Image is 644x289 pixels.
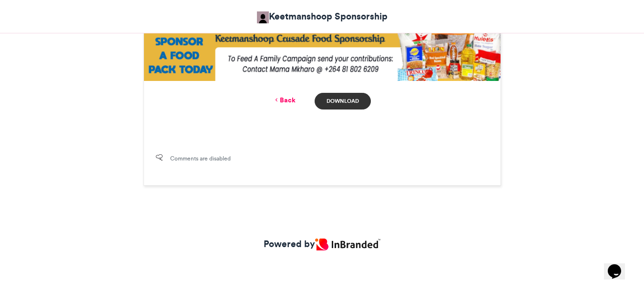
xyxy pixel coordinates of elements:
[315,239,380,250] img: Inbranded
[315,93,370,110] a: Download
[264,237,380,251] a: Powered by
[604,251,634,279] iframe: chat widget
[170,154,231,163] span: Comments are disabled
[273,95,296,105] a: Back
[257,11,269,23] img: Keetmanshoop Sponsorship
[257,10,388,23] a: Keetmanshoop Sponsorship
